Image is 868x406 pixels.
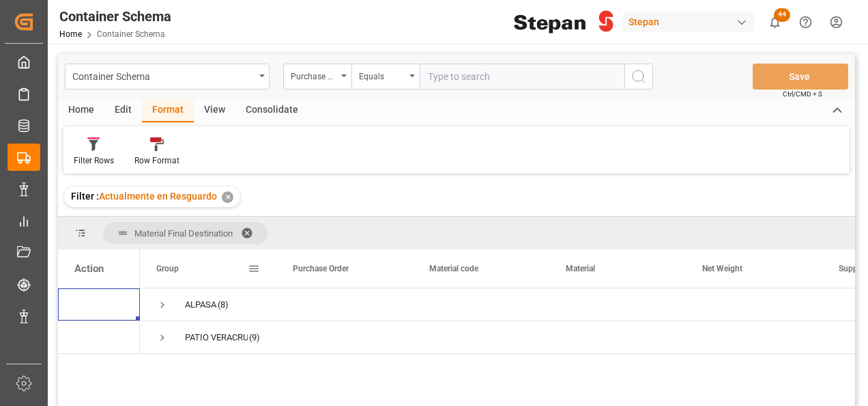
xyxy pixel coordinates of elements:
span: Filter : [71,191,99,202]
span: Material [566,264,595,273]
div: Action [74,262,104,275]
div: PATIO VERACRUZ - GOLMEX [185,322,248,353]
span: Purchase Order [293,264,349,273]
div: Row Format [134,154,179,167]
span: Net Weight [702,264,742,273]
button: open menu [65,64,270,90]
div: Purchase Order [291,67,337,83]
div: Consolidate [235,99,308,122]
div: Press SPACE to select this row. [58,321,140,354]
input: Type to search [420,64,624,90]
span: 44 [774,8,790,22]
a: Home [59,29,82,39]
div: Filter Rows [74,154,114,167]
div: Home [58,99,104,122]
span: (9) [249,322,260,353]
div: ✕ [222,191,233,203]
button: search button [624,64,653,90]
div: Format [142,99,194,122]
div: View [194,99,235,122]
span: Actualmente en Resguardo [99,191,217,202]
div: Stepan [623,12,754,32]
span: Ctrl/CMD + S [783,89,822,99]
img: Stepan_Company_logo.svg.png_1713531530.png [514,10,613,34]
button: open menu [351,64,420,90]
div: Container Schema [59,6,171,27]
span: Material code [429,264,478,273]
span: Material Final Destination [134,228,233,239]
button: Stepan [623,9,759,35]
div: Equals [359,67,405,83]
button: open menu [283,64,351,90]
span: Group [156,264,179,273]
div: ALPASA [185,289,216,321]
span: (8) [218,289,229,321]
div: Edit [104,99,142,122]
button: show 44 new notifications [759,7,790,38]
div: Press SPACE to select this row. [58,288,140,321]
div: Container Schema [72,67,255,84]
button: Save [753,64,848,90]
button: Help Center [790,7,821,38]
